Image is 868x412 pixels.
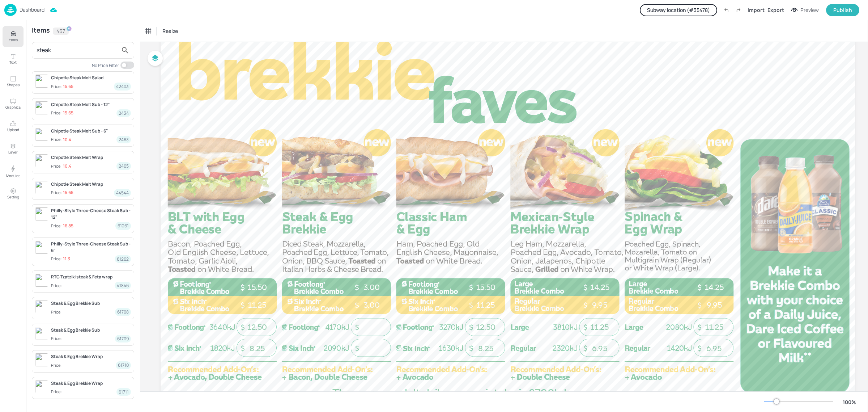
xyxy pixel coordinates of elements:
img: logo-86c26b7e.jpg [4,4,17,16]
button: Upload [3,116,24,137]
div: RTC Tzatziki steak & Feta wrap [51,274,131,280]
p: Graphics [5,105,21,110]
div: Chipotle Steak Melt Wrap [51,154,131,161]
div: Price: [51,110,73,116]
input: Search Item [37,45,118,56]
img: Steak_Egg_Brekkie_Wrap_AU_550x440px.png [35,380,48,393]
div: Price: [51,362,63,369]
p: Dashboard [20,7,44,12]
span: 6.95 [706,344,722,353]
p: 10.4 [63,164,71,169]
div: 61709 [115,335,131,342]
div: Price: [51,256,70,262]
button: Subway location (#35478) [640,4,717,16]
div: Steak & Egg Brekkie Wrap [51,380,131,387]
div: Price: [51,190,73,196]
img: Steak-Melt_Wrap_550x440_Integrated-3DP-Image_AU.png [35,181,48,194]
p: Text [9,60,17,65]
button: Setting [3,183,24,204]
button: Layer [3,138,24,159]
div: Chipotle Steak Melt Sub - 12" [51,101,131,108]
span: 12.50 [476,323,495,332]
p: 3.00 [357,300,386,311]
img: SteakMelt_6inch_white_3PD_550x440.png [35,128,48,141]
img: SteakMelt_6inch_white_3PD_550x440.png [35,101,48,114]
div: Price: [51,309,63,315]
label: Redo (Ctrl + Y) [732,4,745,16]
div: Steak & Egg Brekkie Sub [51,327,131,333]
div: Philly-Style Three-Cheese Steak Sub - 6" [51,241,131,254]
button: search [118,43,132,58]
p: 11.25 [471,300,500,311]
div: 2463 [116,136,131,143]
div: 61710 [116,361,131,369]
div: Price: [51,163,71,169]
div: Price: [51,84,73,90]
p: 9.95 [586,300,614,311]
p: Modules [6,173,20,178]
div: 61711 [116,388,131,396]
p: Items [9,37,18,42]
div: Steak & Egg Brekkie Sub [51,300,131,307]
p: 14.25 [700,282,728,293]
div: Preview [800,6,819,14]
button: Graphics [3,93,24,114]
div: 42403 [114,83,131,90]
div: 100 % [841,398,858,406]
div: Export [767,6,784,14]
span: 6.95 [592,344,607,353]
p: 16.85 [63,223,73,228]
div: Price: [51,336,63,342]
button: Text [3,49,24,70]
p: Setting [7,194,19,199]
span: 12.50 [247,323,267,332]
div: Steak & Egg Brekkie Wrap [51,353,131,360]
div: Price: [51,223,73,229]
p: 3.00 [357,282,386,293]
span: 11.25 [705,323,723,332]
img: Steak-Melt_Wrap_550x440_Integrated-3DP-Image_AU.png [35,154,48,167]
img: Chipotle_Steak_Melt_Salads_594x334.jpg [35,75,48,88]
div: Chipotle Steak Melt Salad [51,75,131,81]
div: Chipotle Steak Melt Wrap [51,181,131,188]
p: 15.65 [63,190,73,195]
div: 2465 [116,162,131,170]
p: 11.3 [63,256,70,261]
label: Undo (Ctrl + Z) [720,4,732,16]
div: Philly-Style Three-Cheese Steak Sub - 12" [51,207,131,220]
p: Layer [8,150,18,155]
div: Import [748,6,765,14]
div: 44544 [114,189,131,197]
div: Chipotle Steak Melt Sub - 6" [51,128,131,134]
p: 10.4 [63,137,71,142]
div: 2434 [116,109,131,117]
div: 41846 [115,282,131,289]
div: 61261 [115,222,131,230]
div: 61708 [115,308,131,316]
p: 15.65 [63,84,73,89]
span: 8.25 [250,344,265,353]
p: Upload [7,127,19,132]
div: Price: [51,389,63,395]
button: Preview [787,5,823,16]
p: 11.25 [243,300,271,311]
p: Shapes [7,82,20,87]
div: Price: [51,283,63,289]
img: SFAFJS0111_IMAGE_RESIZE_WEBSITE_AU_NZ_594x334px_0012_tzatziki-steak-feta-wrap.jpg [35,274,48,287]
div: Items [32,28,50,35]
button: Shapes [3,71,24,92]
p: 9.95 [700,300,728,311]
span: 8.25 [478,344,493,353]
div: Publish [833,6,852,14]
div: No Price Filter [92,62,119,68]
button: Modules [3,161,24,182]
img: PhillyStyleThreeCheeseSteak_6-inch_3PD_550x440.png [35,207,48,220]
div: 61262 [115,255,131,263]
span: Resize [161,27,179,35]
button: Publish [826,4,859,16]
span: 11.25 [590,323,609,332]
img: SteakEggBrekkie_6-inch_3PD_550x440.png [35,300,48,313]
button: Items [3,26,24,47]
p: 15.50 [243,282,271,293]
img: Steak_Egg_Brekkie_Wrap_AU_550x440px.png [35,353,48,366]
